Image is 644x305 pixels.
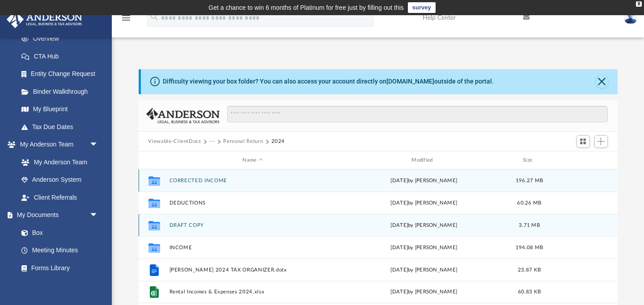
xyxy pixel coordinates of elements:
a: Binder Walkthrough [13,83,112,100]
div: by [PERSON_NAME] [340,221,508,230]
div: Modified [340,156,507,164]
a: My Blueprint [13,100,107,118]
span: [DATE] [390,223,408,228]
div: [DATE] by [PERSON_NAME] [340,244,508,252]
a: Meeting Minutes [13,242,107,259]
button: INCOME [169,245,336,251]
a: Entity Change Request [13,65,112,83]
span: 3.71 MB [519,223,540,228]
a: Forms Library [13,259,103,277]
button: Add [594,135,608,148]
a: My Anderson Teamarrow_drop_down [6,136,107,154]
img: Anderson Advisors Platinum Portal [4,11,85,28]
span: 60.26 MB [517,201,541,205]
img: User Pic [624,11,637,24]
button: DRAFT COPY [169,222,336,228]
div: [DATE] by [PERSON_NAME] [340,177,508,185]
a: CTA Hub [13,47,112,65]
input: Search files and folders [227,106,607,123]
span: 196.27 MB [515,178,542,183]
span: arrow_drop_down [89,136,107,154]
a: menu [121,17,131,23]
div: id [551,156,614,164]
button: Personal Return [223,138,263,146]
div: close [636,1,642,7]
div: id [142,156,165,164]
a: Tax Due Dates [13,118,112,136]
button: ··· [209,138,215,146]
a: My Documentsarrow_drop_down [6,206,107,224]
a: survey [408,2,436,13]
span: 194.08 MB [515,245,542,250]
span: 23.87 KB [517,267,540,272]
a: Client Referrals [13,188,107,206]
div: [DATE] by [PERSON_NAME] [340,199,508,207]
button: 2024 [271,138,285,146]
button: Viewable-ClientDocs [148,138,201,146]
span: arrow_drop_down [89,206,107,225]
button: Close [596,75,608,88]
button: [PERSON_NAME] 2024 TAX ORGANIZER.dotx [169,267,336,273]
i: search [149,12,159,22]
div: Get a chance to win 6 months of Platinum for free just by filling out this [208,2,404,13]
span: 60.83 KB [517,289,540,294]
a: My Anderson Team [13,153,103,171]
div: [DATE] by [PERSON_NAME] [340,266,508,274]
div: [DATE] by [PERSON_NAME] [340,288,508,296]
a: Overview [13,30,112,48]
button: Switch to Grid View [576,135,590,148]
a: Anderson System [13,171,107,189]
div: Name [169,156,336,164]
a: Box [13,224,103,242]
div: Difficulty viewing your box folder? You can also access your account directly on outside of the p... [163,77,494,86]
a: [DOMAIN_NAME] [386,78,434,85]
i: menu [121,13,131,23]
button: CORRECTED INCOME [169,178,336,184]
button: DEDUCTIONS [169,200,336,206]
div: Size [511,156,547,164]
button: Rental Incomes & Expenses 2024.xlsx [169,289,336,295]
